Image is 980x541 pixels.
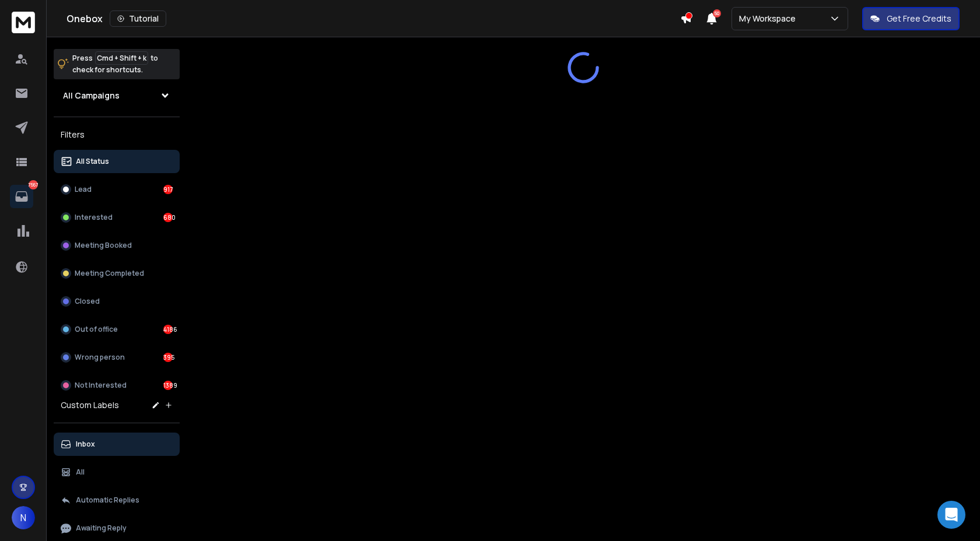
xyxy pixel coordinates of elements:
[75,297,100,306] p: Closed
[163,185,173,194] div: 917
[76,468,85,477] p: All
[163,325,173,334] div: 4186
[54,461,180,484] button: All
[54,374,180,397] button: Not Interested1389
[54,318,180,341] button: Out of office4186
[54,206,180,229] button: Interested680
[76,440,95,449] p: Inbox
[110,10,166,27] button: Tutorial
[72,52,158,76] p: Press to check for shortcuts.
[76,157,109,166] p: All Status
[54,150,180,173] button: All Status
[75,269,144,278] p: Meeting Completed
[54,517,180,540] button: Awaiting Reply
[887,13,951,24] p: Get Free Credits
[54,262,180,285] button: Meeting Completed
[75,213,113,222] p: Interested
[76,524,127,533] p: Awaiting Reply
[12,506,35,529] button: N
[54,127,180,143] h3: Filters
[54,84,180,107] button: All Campaigns
[54,489,180,512] button: Automatic Replies
[75,353,125,362] p: Wrong person
[54,234,180,257] button: Meeting Booked
[163,381,173,390] div: 1389
[63,90,120,101] h1: All Campaigns
[862,7,960,30] button: Get Free Credits
[75,381,127,390] p: Not Interested
[76,496,139,505] p: Automatic Replies
[29,180,38,189] p: 7567
[739,13,800,24] p: My Workspace
[54,290,180,313] button: Closed
[163,213,173,222] div: 680
[54,178,180,201] button: Lead917
[713,9,721,17] span: 50
[75,241,132,250] p: Meeting Booked
[54,346,180,369] button: Wrong person395
[61,399,119,411] h3: Custom Labels
[54,433,180,456] button: Inbox
[75,325,118,334] p: Out of office
[75,185,92,194] p: Lead
[95,51,148,65] span: Cmd + Shift + k
[66,10,680,27] div: Onebox
[937,501,965,529] div: Open Intercom Messenger
[163,353,173,362] div: 395
[10,185,33,208] a: 7567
